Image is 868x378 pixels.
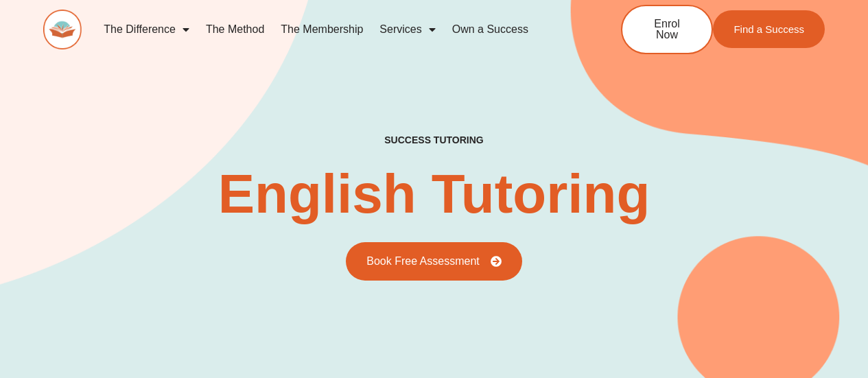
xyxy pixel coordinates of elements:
a: Find a Success [713,10,825,48]
h2: success tutoring [384,134,483,146]
a: The Membership [272,14,371,45]
span: Book Free Assessment [366,256,480,267]
span: Find a Success [734,24,804,34]
a: Enrol Now [621,5,713,54]
a: Book Free Assessment [346,242,522,281]
h2: English Tutoring [218,167,650,222]
span: Enrol Now [643,19,691,40]
nav: Menu [95,14,576,45]
a: Own a Success [444,14,537,45]
a: The Difference [95,14,198,45]
a: The Method [198,14,272,45]
a: Services [371,14,443,45]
